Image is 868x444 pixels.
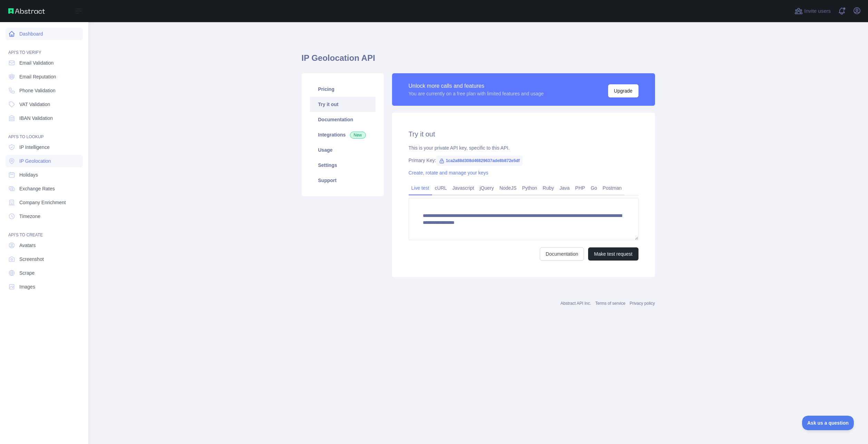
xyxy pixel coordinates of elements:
[409,182,432,193] a: Live test
[497,182,519,193] a: NodeJS
[540,182,557,193] a: Ruby
[19,59,53,66] span: Email Validation
[6,141,83,153] a: IP Intelligence
[6,196,83,209] a: Company Enrichment
[6,155,83,167] a: IP Geolocation
[19,73,56,80] span: Email Reputation
[432,182,450,193] a: cURL
[6,57,83,69] a: Email Validation
[409,144,638,151] div: This is your private API key, specific to this API.
[310,173,376,188] a: Support
[588,247,638,261] button: Make test request
[6,281,83,293] a: Images
[560,301,591,306] a: Abstract API Inc.
[310,97,376,112] a: Try it out
[19,283,35,290] span: Images
[6,210,83,223] a: Timezone
[608,84,638,97] button: Upgrade
[600,182,624,193] a: Postman
[310,142,376,158] a: Usage
[804,7,831,15] span: Invite users
[8,8,45,14] img: Abstract API
[409,170,488,176] a: Create, rotate and manage your keys
[6,169,83,181] a: Holidays
[409,157,638,164] div: Primary Key:
[802,416,854,430] iframe: Toggle Customer Support
[19,242,36,249] span: Avatars
[302,53,655,69] h1: IP Geolocation API
[409,90,544,97] div: You are currently on a free plan with limited features and usage
[6,267,83,279] a: Scrape
[19,185,55,192] span: Exchange Rates
[573,182,588,193] a: PHP
[310,158,376,173] a: Settings
[477,182,497,193] a: jQuery
[19,213,40,220] span: Timezone
[19,158,51,164] span: IP Geolocation
[310,127,376,142] a: Integrations New
[6,239,83,252] a: Avatars
[519,182,540,193] a: Python
[310,112,376,127] a: Documentation
[588,182,600,193] a: Go
[6,84,83,97] a: Phone Validation
[6,70,83,83] a: Email Reputation
[595,301,625,306] a: Terms of service
[557,182,573,193] a: Java
[6,41,83,55] div: API'S TO VERIFY
[6,28,83,40] a: Dashboard
[409,129,638,139] h2: Try it out
[6,112,83,124] a: IBAN Validation
[630,301,655,306] a: Privacy policy
[19,256,44,263] span: Screenshot
[310,82,376,97] a: Pricing
[19,199,66,206] span: Company Enrichment
[6,224,83,238] div: API'S TO CREATE
[6,253,83,265] a: Screenshot
[450,182,477,193] a: Javascript
[793,6,832,17] button: Invite users
[6,182,83,195] a: Exchange Rates
[540,247,584,261] a: Documentation
[6,126,83,140] div: API'S TO LOOKUP
[19,115,53,122] span: IBAN Validation
[19,87,56,94] span: Phone Validation
[19,101,50,108] span: VAT Validation
[19,270,35,276] span: Scrape
[409,82,544,90] div: Unlock more calls and features
[19,144,50,151] span: IP Intelligence
[19,171,38,178] span: Holidays
[436,155,523,166] span: 1ca2a88d308d46829637ade8b872e5df
[350,132,366,139] span: New
[6,98,83,111] a: VAT Validation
